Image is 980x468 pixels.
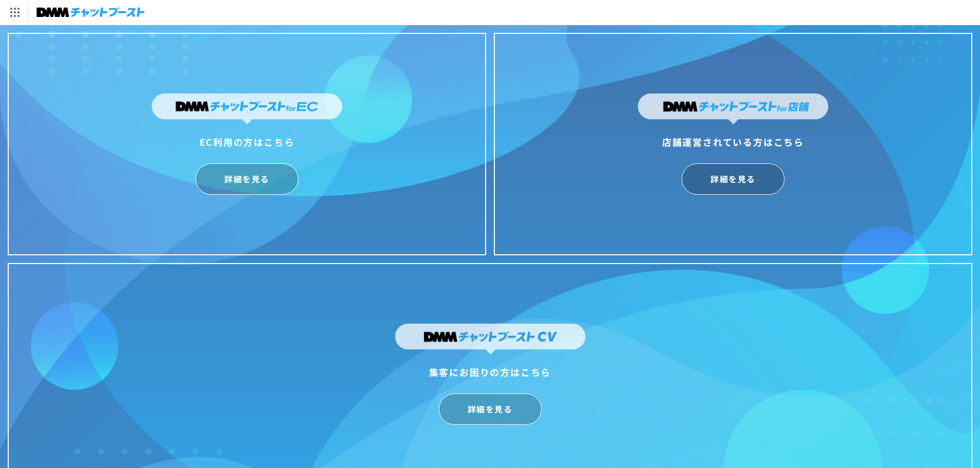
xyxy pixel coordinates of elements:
img: DMMチャットブーストfor店舗 [638,93,828,124]
img: DMMチャットブーストforEC [152,93,342,124]
img: チャットブースト [37,5,145,20]
a: 詳細を見る [195,163,298,195]
div: 店舗運営されている方はこちら [638,134,828,150]
img: DMMチャットブーストCV [395,324,585,354]
div: 集客にお困りの方はこちら [395,364,585,380]
img: サービス [2,2,27,23]
a: 詳細を見る [439,394,542,425]
div: EC利用の方はこちら [152,134,342,150]
a: 詳細を見る [682,163,785,195]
